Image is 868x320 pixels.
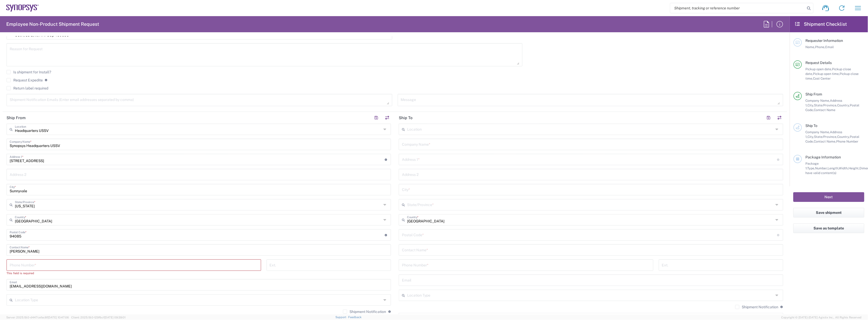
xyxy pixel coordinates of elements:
label: Request Expedite [7,78,43,82]
span: Copyright © [DATE]-[DATE] Agistix Inc., All Rights Reserved [781,315,862,320]
span: City, [808,135,814,139]
span: Package Information [806,155,841,159]
label: Shipment Notification [343,310,386,314]
span: Cost Center [813,76,831,80]
button: Save as template [793,223,864,233]
span: Server: 2025.19.0-d447cefac8f [6,316,69,319]
span: Ship To [806,124,818,128]
h2: Employee Non-Product Shipment Request [6,21,99,27]
label: Shipment Notification [735,305,779,309]
span: Pickup open date, [806,67,832,71]
span: Client: 2025.19.0-129fbcf [71,316,125,319]
span: Request Details [806,61,832,65]
h2: Shipment Checklist [794,21,847,27]
a: Feedback [348,316,361,319]
input: Shipment, tracking or reference number [670,3,805,13]
span: Country, [837,103,850,107]
span: Company Name, [806,99,830,103]
button: Next [793,192,864,202]
span: State/Province, [814,103,837,107]
span: State/Province, [814,135,837,139]
div: This field is required [7,271,261,276]
span: Country, [837,135,850,139]
h2: Ship To [399,115,413,120]
span: Contact Name, [814,139,836,143]
span: Width, [839,166,849,170]
span: Contact Name [814,108,836,112]
span: Phone Number [836,139,859,143]
span: [DATE] 10:47:06 [48,316,69,319]
span: Ship From [806,92,822,96]
label: Is shipment for Install? [7,70,51,74]
span: Email [825,45,834,49]
span: Length, [828,166,839,170]
label: Return label required [7,86,48,90]
span: Height, [849,166,860,170]
span: [DATE] 09:39:01 [104,316,125,319]
span: Name, [806,45,815,49]
a: Support [335,316,348,319]
span: Number, [815,166,828,170]
h2: Ship From [7,115,26,120]
button: Save shipment [793,208,864,217]
span: Type, [807,166,815,170]
span: Package 1: [806,162,819,170]
span: Company Name, [806,130,830,134]
span: City, [808,103,814,107]
span: Pickup open time, [813,72,840,76]
span: Phone, [815,45,825,49]
span: Requester Information [806,39,843,43]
